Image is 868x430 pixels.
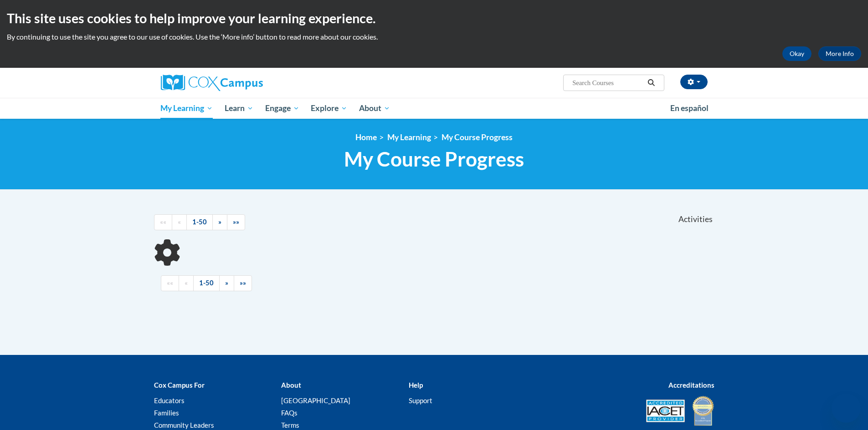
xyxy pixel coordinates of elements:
[281,421,299,429] a: Terms
[344,147,524,171] span: My Course Progress
[782,46,812,61] button: Okay
[154,409,179,417] a: Families
[311,103,347,114] span: Explore
[160,103,213,114] span: My Learning
[161,75,334,91] a: Cox Campus
[193,275,220,291] a: 1-50
[680,75,708,89] button: Account Settings
[678,214,713,224] span: Activities
[7,9,861,27] h2: This site uses cookies to help improve your learning experience.
[668,381,714,389] b: Accreditations
[219,98,259,119] a: Learn
[160,218,166,226] span: ««
[646,400,685,422] img: Accredited IACET® Provider
[818,46,861,61] a: More Info
[387,132,431,142] a: My Learning
[571,77,644,88] input: Search Courses
[692,395,714,427] img: IDA® Accredited
[409,381,423,389] b: Help
[155,98,219,119] a: My Learning
[265,103,299,114] span: Engage
[7,32,861,42] p: By continuing to use the site you agree to our use of cookies. Use the ‘More info’ button to read...
[167,279,173,287] span: ««
[353,98,396,119] a: About
[219,275,234,291] a: Next
[161,275,179,291] a: Begining
[154,396,185,405] a: Educators
[355,132,377,142] a: Home
[832,394,861,423] iframe: Button to launch messaging window
[147,98,721,119] div: Main menu
[161,75,263,91] img: Cox Campus
[664,99,714,118] a: En español
[233,218,239,226] span: »»
[154,214,172,230] a: Begining
[185,279,188,287] span: «
[172,214,187,230] a: Previous
[281,396,350,405] a: [GEOGRAPHIC_DATA]
[154,421,214,429] a: Community Leaders
[178,218,181,226] span: «
[442,132,513,142] a: My Course Progress
[305,98,353,119] a: Explore
[644,77,658,88] button: Search
[409,396,432,405] a: Support
[225,279,228,287] span: »
[670,103,709,113] span: En español
[218,218,221,226] span: »
[240,279,246,287] span: »»
[179,275,194,291] a: Previous
[225,103,253,114] span: Learn
[359,103,390,114] span: About
[281,381,301,389] b: About
[234,275,252,291] a: End
[259,98,305,119] a: Engage
[186,214,213,230] a: 1-50
[281,409,298,417] a: FAQs
[212,214,227,230] a: Next
[227,214,245,230] a: End
[154,381,205,389] b: Cox Campus For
